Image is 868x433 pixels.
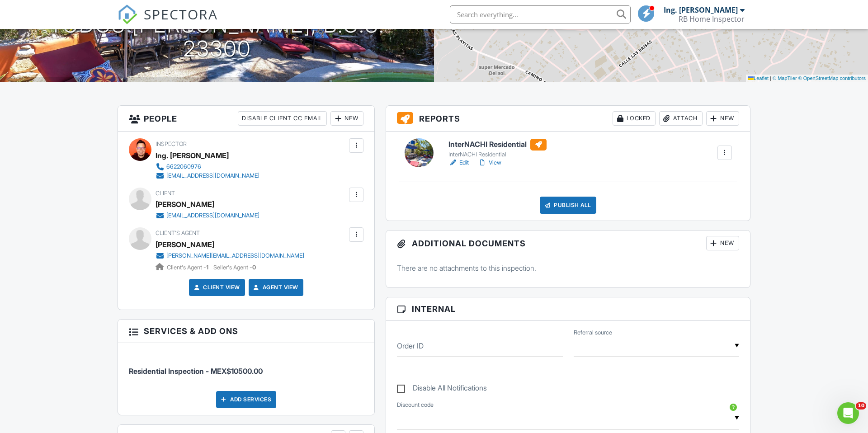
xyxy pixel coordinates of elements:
img: The Best Home Inspection Software - Spectora [118,5,137,24]
strong: 1 [206,264,208,271]
input: Search everything... [450,5,631,24]
a: Agent View [252,283,298,292]
span: Seller's Agent - [213,264,256,271]
a: [EMAIL_ADDRESS][DOMAIN_NAME] [156,211,259,220]
div: [PERSON_NAME][EMAIL_ADDRESS][DOMAIN_NAME] [166,252,304,259]
label: Order ID [397,341,424,351]
a: Edit [448,158,469,167]
div: Locked [613,111,656,126]
h3: Additional Documents [386,231,750,256]
span: Client's Agent - [167,264,210,271]
a: View [478,158,501,167]
p: There are no attachments to this inspection. [397,263,739,273]
div: New [706,111,739,126]
h3: People [118,106,374,132]
label: Discount code [397,401,434,409]
div: Add Services [216,391,276,408]
h3: Services & Add ons [118,320,374,343]
a: SPECTORA [118,12,218,31]
span: Client [156,190,175,197]
a: InterNACHI Residential InterNACHI Residential [448,139,547,159]
div: New [706,236,739,250]
div: Ing. [PERSON_NAME] [156,149,229,162]
span: Residential Inspection - MEX$10500.00 [129,367,263,376]
span: Client's Agent [156,230,200,236]
div: 6622060976 [166,163,201,170]
a: Client View [192,283,240,292]
h6: InterNACHI Residential [448,139,547,151]
a: 6622060976 [156,162,259,171]
label: Referral source [574,329,612,337]
span: SPECTORA [144,5,218,24]
a: [PERSON_NAME] [156,238,214,251]
div: Publish All [540,197,596,214]
strong: 0 [252,264,256,271]
li: Service: Residential Inspection [129,350,363,383]
div: [EMAIL_ADDRESS][DOMAIN_NAME] [166,172,259,179]
div: [EMAIL_ADDRESS][DOMAIN_NAME] [166,212,259,219]
a: Leaflet [748,75,769,81]
iframe: Intercom live chat [837,402,859,424]
span: | [770,75,771,81]
a: [PERSON_NAME][EMAIL_ADDRESS][DOMAIN_NAME] [156,251,304,260]
span: Inspector [156,141,187,147]
label: Disable All Notifications [397,384,487,395]
div: Ing. [PERSON_NAME] [664,5,738,14]
h3: Internal [386,297,750,321]
span: 10 [856,402,866,409]
div: New [330,111,363,126]
div: [PERSON_NAME] [156,198,214,211]
h3: Reports [386,106,750,132]
a: © MapTiler [773,75,797,81]
div: Disable Client CC Email [238,111,327,126]
a: [EMAIL_ADDRESS][DOMAIN_NAME] [156,171,259,180]
a: © OpenStreetMap contributors [798,75,866,81]
div: RB Home Inspector [679,14,745,24]
div: InterNACHI Residential [448,151,547,158]
div: Attach [659,111,703,126]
